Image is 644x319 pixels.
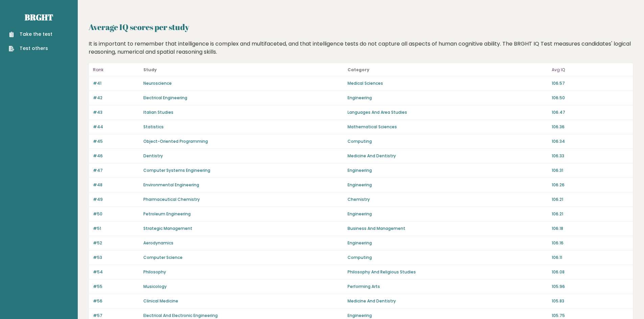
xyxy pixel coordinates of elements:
p: 105.83 [552,298,629,304]
p: #50 [93,211,139,217]
p: #46 [93,153,139,159]
p: 106.36 [552,124,629,130]
p: Avg IQ [552,66,629,74]
a: Dentistry [143,153,163,159]
a: Statistics [143,124,164,130]
p: 105.96 [552,284,629,290]
a: Electrical Engineering [143,95,187,101]
a: Petroleum Engineering [143,211,191,217]
p: #54 [93,269,139,275]
a: Test others [9,45,52,52]
a: Object-Oriented Programming [143,138,208,144]
p: #41 [93,80,139,86]
p: #42 [93,95,139,101]
p: 106.47 [552,109,629,115]
p: Performing Arts [348,284,548,290]
p: Medicine And Dentistry [348,298,548,304]
a: Musicology [143,284,167,289]
a: Aerodynamics [143,240,173,246]
p: Computing [348,255,548,261]
p: #52 [93,240,139,246]
p: Medicine And Dentistry [348,153,548,159]
p: Languages And Area Studies [348,109,548,115]
p: Business And Management [348,225,548,232]
p: 105.75 [552,313,629,319]
p: 106.57 [552,80,629,86]
p: Mathematical Sciences [348,124,548,130]
p: 106.18 [552,225,629,232]
a: Computer Science [143,255,183,260]
a: Take the test [9,31,52,38]
p: #44 [93,124,139,130]
p: #57 [93,313,139,319]
p: 106.21 [552,196,629,203]
b: Study [143,67,157,73]
p: #56 [93,298,139,304]
a: Clinical Medicine [143,298,178,304]
p: Engineering [348,211,548,217]
p: 106.08 [552,269,629,275]
p: 106.11 [552,255,629,261]
a: Neuroscience [143,80,172,86]
p: 106.26 [552,182,629,188]
p: Engineering [348,167,548,174]
a: Philosophy [143,269,166,275]
p: 106.21 [552,211,629,217]
p: Engineering [348,182,548,188]
p: 106.50 [552,95,629,101]
p: #45 [93,138,139,144]
p: #47 [93,167,139,174]
p: Chemistry [348,196,548,203]
p: 106.33 [552,153,629,159]
a: Environmental Engineering [143,182,199,188]
p: Computing [348,138,548,144]
p: #53 [93,255,139,261]
p: Medical Sciences [348,80,548,86]
a: Pharmaceutical Chemistry [143,196,200,202]
p: 106.16 [552,240,629,246]
p: Philosophy And Religious Studies [348,269,548,275]
p: #49 [93,196,139,203]
h2: Average IQ scores per study [89,21,633,33]
p: #55 [93,284,139,290]
p: Engineering [348,240,548,246]
a: Strategic Management [143,225,192,231]
p: Rank [93,66,139,74]
p: #43 [93,109,139,115]
a: Brght [25,12,53,23]
a: Italian Studies [143,109,173,115]
b: Category [348,67,369,73]
p: Engineering [348,95,548,101]
p: #48 [93,182,139,188]
p: 106.34 [552,138,629,144]
p: 106.31 [552,167,629,174]
a: Computer Systems Engineering [143,167,210,173]
p: #51 [93,225,139,232]
a: Electrical And Electronic Engineering [143,313,218,318]
p: Engineering [348,313,548,319]
div: It is important to remember that intelligence is complex and multifaceted, and that intelligence ... [86,40,636,56]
